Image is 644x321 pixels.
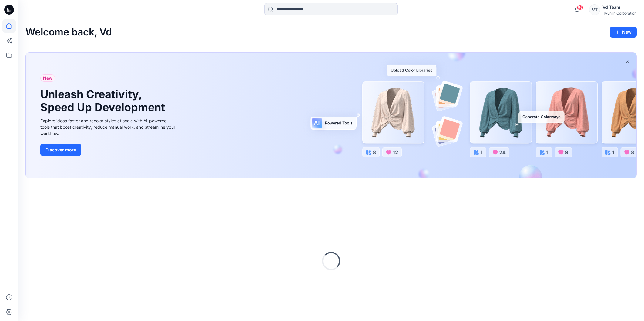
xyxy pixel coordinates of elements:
[43,74,52,82] span: New
[602,4,636,11] div: Vd Team
[40,117,177,137] div: Explore ideas faster and recolor styles at scale with AI-powered tools that boost creativity, red...
[25,27,112,38] h2: Welcome back, Vd
[577,5,583,10] span: 96
[40,144,177,156] a: Discover more
[610,27,637,38] button: New
[40,144,81,156] button: Discover more
[602,11,636,15] div: Hyunjin Corporation
[589,4,600,15] div: VT
[40,88,168,114] h1: Unleash Creativity, Speed Up Development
